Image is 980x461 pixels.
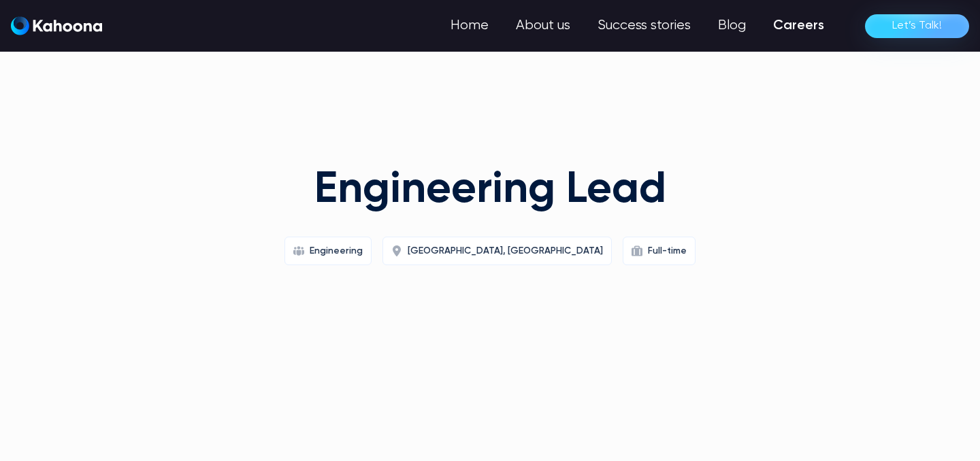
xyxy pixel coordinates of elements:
a: home [11,16,102,36]
img: Kahoona logo white [11,16,102,35]
a: Careers [759,12,838,39]
div: Let’s Talk! [892,15,942,37]
div: [GEOGRAPHIC_DATA], [GEOGRAPHIC_DATA] [408,240,603,262]
a: Blog [704,12,759,39]
h1: Engineering Lead [229,167,751,214]
div: Engineering [310,240,363,262]
a: Home [437,12,502,39]
a: About us [502,12,584,39]
a: Success stories [584,12,704,39]
a: Let’s Talk! [865,14,969,38]
div: Full-time [648,240,687,262]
